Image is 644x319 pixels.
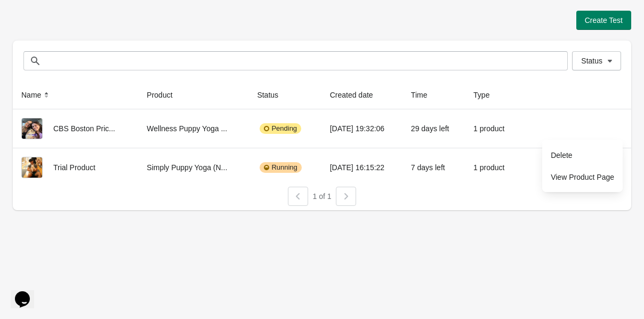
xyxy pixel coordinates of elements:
button: Product [142,85,187,105]
div: Running [260,162,301,173]
div: [DATE] 19:32:06 [330,118,394,139]
span: Status [581,57,602,65]
button: Status [572,51,621,70]
div: 1 product [473,157,511,178]
span: Delete [551,150,614,161]
div: Wellness Puppy Yoga ... [147,118,240,139]
span: View Product Page [551,172,614,182]
div: 1 product [473,118,511,139]
button: Type [469,85,504,105]
button: Name [17,85,56,105]
span: Create Test [585,16,623,25]
span: CBS Boston Pric... [53,124,115,133]
button: View Product Page [546,166,618,188]
span: 1 of 1 [312,192,331,201]
button: Created date [326,85,388,105]
div: [DATE] 16:15:22 [330,157,394,178]
div: Simply Puppy Yoga (N... [147,157,240,178]
div: 7 days left [411,157,456,178]
iframe: chat widget [11,276,45,308]
button: Create Test [576,11,631,30]
button: Status [253,85,293,105]
button: Delete [546,144,618,166]
div: Pending [260,123,301,134]
button: Time [407,85,442,105]
div: 29 days left [411,118,456,139]
span: Trial Product [53,163,95,172]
